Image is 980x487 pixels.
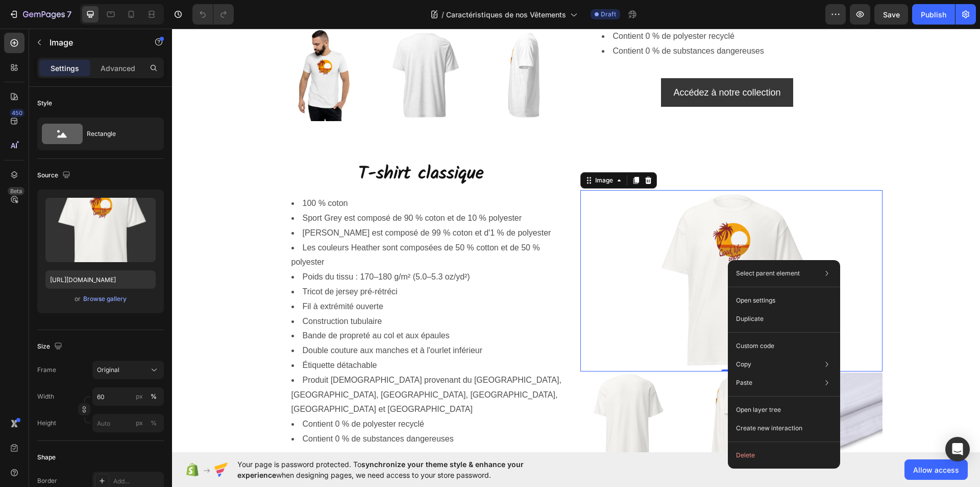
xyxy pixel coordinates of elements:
[945,437,970,461] div: Open Intercom Messenger
[912,4,955,25] button: Publish
[151,392,157,401] div: %
[136,419,143,428] div: px
[736,269,800,278] p: Select parent element
[469,161,650,343] img: gempages_524206669643645860-16a65cc6-7f28-42d2-88de-8895c57254f6.png
[736,405,781,414] p: Open layer tree
[489,50,621,78] button: <p>Accédez à notre collection</p>
[408,343,504,438] img: gempages_524206669643645860-3bb5143d-72a9-4c59-b15e-b73490b49f15.png
[192,4,234,25] div: Undo/Redo
[50,36,136,49] p: Image
[92,387,164,406] input: px%
[237,459,563,480] span: Your page is password protected. To when designing pages, we need access to your store password.
[430,15,701,30] li: Contient 0 % de substances dangereuses
[601,10,616,19] span: Draft
[148,417,160,429] button: px
[148,390,160,403] button: px
[136,392,143,401] div: px
[87,122,149,146] div: Rectangle
[37,169,72,182] div: Source
[904,459,968,480] button: Allow access
[37,365,56,375] label: Frame
[119,286,399,300] li: Construction tubulaire
[119,241,399,256] li: Poids du tissu : 170–180 g/m² (5.0–5.3 oz/yd²)
[119,256,399,271] li: Tricot de jersey pré-rétréci
[37,419,56,428] label: Height
[736,360,751,369] p: Copy
[732,446,836,465] button: Delete
[501,56,608,72] p: Accédez à notre collection
[511,343,607,438] img: gempages_524206669643645860-534db5d7-c604-4c23-95dc-e6f7b912b8bb.png
[45,270,156,289] input: https://example.com/image.jpg
[119,168,399,182] li: 100 % coton
[8,187,24,195] div: Beta
[119,388,399,403] li: Contient 0 % de polyester recyclé
[442,9,444,20] span: /
[736,378,752,387] p: Paste
[101,63,135,74] p: Advanced
[4,4,76,25] button: 7
[113,477,161,486] div: Add...
[615,344,710,437] img: gempages_524206669643645860-4a9a3f62-292d-41cb-ae63-4d2f704899ce.png
[37,392,54,401] label: Width
[736,341,774,351] p: Custom code
[92,414,164,432] input: px%
[83,294,127,304] button: Browse gallery
[37,99,52,108] div: Style
[883,10,900,19] span: Save
[172,29,980,452] iframe: Design area
[736,423,802,433] p: Create new interaction
[75,293,81,305] span: or
[37,340,64,354] div: Size
[98,133,400,159] h2: Rich Text Editor. Editing area: main
[133,390,145,403] button: %
[119,182,399,197] li: Sport Grey est composé de 90 % coton et de 10 % polyester
[83,294,127,304] div: Browse gallery
[736,314,764,323] p: Duplicate
[921,9,946,20] div: Publish
[119,315,399,330] li: Double couture aux manches et à l'ourlet inférieur
[119,403,399,418] li: Contient 0 % de substances dangereuses
[67,8,71,20] p: 7
[913,465,959,475] span: Allow access
[92,361,164,379] button: Original
[51,63,79,74] p: Settings
[119,197,399,212] li: [PERSON_NAME] est composé de 99 % coton et d'1 % de polyester
[874,4,908,25] button: Save
[446,9,566,20] span: Caractéristiques de nos Vêtements
[119,344,399,388] li: Produit [DEMOGRAPHIC_DATA] provenant du [GEOGRAPHIC_DATA], [GEOGRAPHIC_DATA], [GEOGRAPHIC_DATA], ...
[37,476,57,485] div: Border
[119,271,399,286] li: Fil à extrémité ouverte
[430,1,701,15] li: Contient 0 % de polyester recyclé
[119,212,399,242] li: Les couleurs Heather sont composées de 50 % cotton et de 50 % polyester
[37,453,56,462] div: Shape
[119,330,399,344] li: Étiquette détachable
[97,365,119,375] span: Original
[736,296,775,305] p: Open settings
[45,198,156,262] img: preview-image
[119,300,399,315] li: Bande de propreté au col et aux épaules
[10,109,24,117] div: 450
[151,419,157,428] div: %
[237,460,524,479] span: synchronize your theme style & enhance your experience
[133,417,145,429] button: %
[421,147,443,156] div: Image
[99,134,399,158] p: T-shirt classique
